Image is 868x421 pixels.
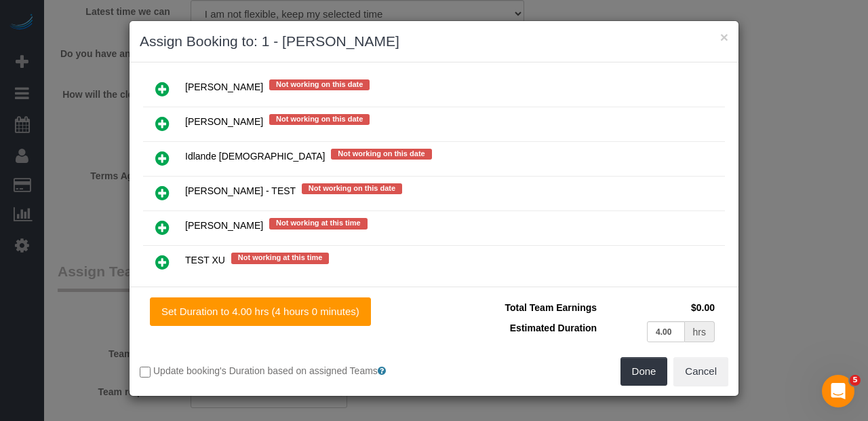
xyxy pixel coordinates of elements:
span: [PERSON_NAME] [185,81,263,92]
span: [PERSON_NAME] [185,116,263,127]
span: Estimated Duration [510,323,597,333]
button: × [720,30,728,44]
span: Not working on this date [269,114,370,125]
div: hrs [685,321,715,342]
button: Set Duration to 4.00 hrs (4 hours 0 minutes) [150,297,371,326]
span: Idlande [DEMOGRAPHIC_DATA] [185,151,325,162]
button: Done [620,357,668,386]
span: Not working at this time [269,218,368,229]
label: Update booking's Duration based on assigned Teams [140,364,424,378]
span: [PERSON_NAME] [185,221,263,232]
span: Not working at this time [231,253,330,263]
span: TEST XU [185,255,225,266]
h3: Assign Booking to: 1 - [PERSON_NAME] [140,31,728,52]
span: 5 [850,375,861,386]
span: [PERSON_NAME] - TEST [185,185,296,196]
input: Update booking's Duration based on assigned Teams [140,367,151,378]
span: Not working on this date [302,183,402,194]
span: Not working on this date [331,149,431,160]
td: $0.00 [600,297,718,318]
iframe: Intercom live chat [822,375,854,407]
span: Not working on this date [269,79,370,90]
button: Cancel [673,357,728,386]
td: Total Team Earnings [444,297,600,318]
